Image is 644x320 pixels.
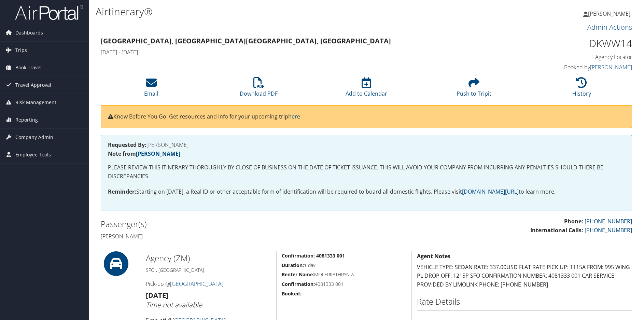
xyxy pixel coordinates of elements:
a: here [288,113,300,120]
span: Risk Management [15,94,56,111]
strong: Renter Name: [282,271,314,278]
h4: [PERSON_NAME] [108,142,625,148]
span: Travel Approval [15,76,51,94]
strong: Booked: [282,290,301,297]
a: [PERSON_NAME] [583,3,637,24]
a: [PHONE_NUMBER] [585,226,632,234]
h5: 1 day [282,262,407,269]
h2: Passenger(s) [101,218,361,230]
span: Company Admin [15,129,53,146]
img: airportal-logo.png [15,4,83,20]
strong: Reminder: [108,188,136,195]
h5: MOLERKATHRYN A [282,271,407,278]
span: Dashboards [15,24,43,41]
h4: Pick-up @ [146,280,271,288]
strong: Duration: [282,262,304,268]
strong: Requested By: [108,141,146,149]
p: Know Before You Go: Get resources and info for your upcoming trip [108,112,625,121]
a: Download PDF [240,81,278,97]
a: Admin Actions [587,23,632,32]
a: Push to Tripit [457,81,491,97]
h4: [DATE] - [DATE] [101,48,497,56]
span: Reporting [15,111,38,128]
h2: Agency (ZM) [146,252,271,264]
a: Email [144,81,158,97]
h4: Agency Locator [507,53,632,61]
p: Starting on [DATE], a Real ID or other acceptable form of identification will be required to boar... [108,187,625,196]
p: VEHICLE TYPE: SEDAN RATE: 337.00USD FLAT RATE PICK UP: 1115A FROM: 995 WING PL DROP OFF: 1215P SF... [417,263,632,289]
a: Add to Calendar [346,81,387,97]
strong: International Calls: [530,226,583,234]
h5: 4081333 001 [282,281,407,288]
strong: Agent Notes [417,252,450,260]
span: Trips [15,42,27,59]
a: [PERSON_NAME] [590,64,632,71]
strong: Phone: [564,218,583,225]
h4: [PERSON_NAME] [101,233,361,240]
strong: Note from [108,150,180,157]
a: [PERSON_NAME] [136,150,180,157]
span: Employee Tools [15,146,51,163]
span: [PERSON_NAME] [588,10,630,17]
a: [GEOGRAPHIC_DATA] [170,280,223,288]
strong: [GEOGRAPHIC_DATA], [GEOGRAPHIC_DATA] [GEOGRAPHIC_DATA], [GEOGRAPHIC_DATA] [101,36,391,45]
a: [DOMAIN_NAME][URL] [462,188,519,195]
i: Time not available [146,300,202,309]
a: [PHONE_NUMBER] [585,218,632,225]
h1: DKWW14 [507,36,632,51]
strong: Confirmation: 4081333 001 [282,252,345,259]
a: History [572,81,591,97]
h2: Rate Details [417,296,632,307]
h5: SFO , [GEOGRAPHIC_DATA] [146,267,271,274]
strong: Confirmation: [282,281,315,287]
h4: Booked by [507,64,632,71]
strong: [DATE] [146,291,168,300]
h1: Airtinerary® [96,4,457,19]
p: PLEASE REVIEW THIS ITINERARY THOROUGHLY BY CLOSE OF BUSINESS ON THE DATE OF TICKET ISSUANCE. THIS... [108,163,625,181]
span: Book Travel [15,59,42,76]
